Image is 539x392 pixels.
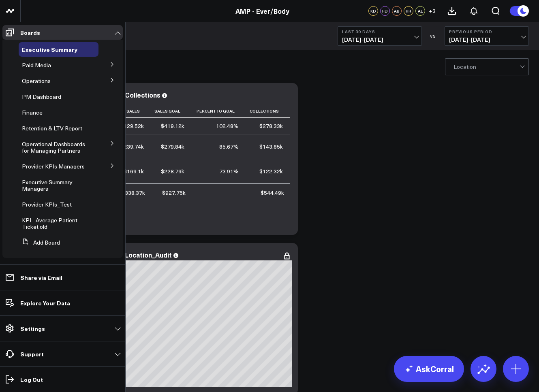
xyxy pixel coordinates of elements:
div: $143.85k [259,143,283,151]
p: Support [20,351,44,357]
div: 85.67% [219,143,239,151]
div: $228.79k [161,167,184,175]
button: Previous Period[DATE]-[DATE] [445,26,529,46]
span: Provider KPIs_Test [22,200,72,208]
a: AMP - Ever/Body [235,6,289,15]
span: + 3 [429,8,436,14]
div: $169.1k [124,167,144,175]
a: Finance [22,109,43,116]
a: Paid Media [22,62,51,68]
p: Log Out [20,376,43,383]
button: Last 30 Days[DATE]-[DATE] [338,26,422,46]
div: VS [426,34,441,38]
div: 102.48% [216,122,239,130]
div: KD [368,6,378,16]
span: Paid Media [22,61,51,69]
a: Executive Summary Managers [22,179,88,192]
button: Add Board [19,235,60,250]
a: PM Dashboard [22,94,61,100]
span: [DATE] - [DATE] [449,36,524,43]
div: $279.84k [161,143,184,151]
div: $544.49k [261,189,284,197]
span: Finance [22,109,43,116]
div: AB [392,6,402,16]
span: Operations [22,77,51,85]
th: Sales Goal [151,104,192,118]
div: $239.74k [120,143,144,151]
b: Previous Period [449,29,524,34]
span: KPI - Average Patient Ticket old [22,216,77,230]
a: Executive Summary [22,46,77,53]
b: Last 30 Days [342,29,417,34]
div: $927.75k [162,189,186,197]
span: Executive Summary [22,45,77,53]
th: Collections [246,104,290,118]
span: [DATE] - [DATE] [342,36,417,43]
span: Provider KPIs Managers [22,162,85,170]
p: Share via Email [20,274,62,281]
th: Sales [118,104,151,118]
p: Explore Your Data [20,300,70,306]
div: $419.12k [161,122,184,130]
div: $122.32k [259,167,283,175]
a: Provider KPIs_Test [22,201,72,208]
a: Log Out [2,372,123,387]
a: Provider KPIs Managers [22,163,85,170]
div: AL [415,6,425,16]
div: FD [380,6,390,16]
a: AskCorral [394,356,464,382]
div: $429.52k [120,122,144,130]
a: Retention & LTV Report [22,125,82,132]
div: $838.37k [122,189,145,197]
span: PM Dashboard [22,93,61,100]
button: +3 [427,6,437,16]
div: HR [404,6,413,16]
span: Retention & LTV Report [22,124,82,132]
span: Operational Dashboards for Managing Partners [22,140,85,154]
a: Operations [22,78,51,84]
div: 73.91% [219,167,239,175]
span: Executive Summary Managers [22,178,73,192]
p: Boards [20,29,40,36]
a: KPI - Average Patient Ticket old [22,217,89,230]
th: Percent To Goal [192,104,246,118]
p: Settings [20,325,45,332]
div: $278.33k [259,122,283,130]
